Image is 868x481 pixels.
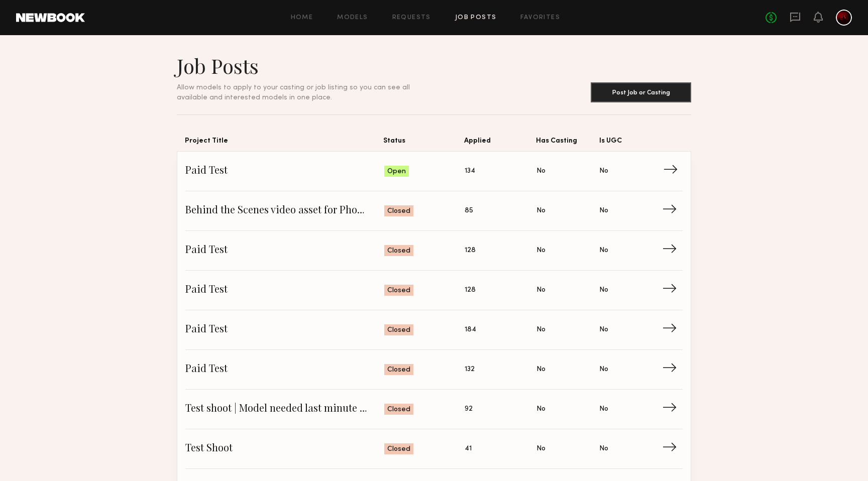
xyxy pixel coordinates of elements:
span: → [662,283,683,298]
a: Models [337,15,368,21]
span: Project Title [185,135,383,151]
a: Paid TestClosed132NoNo→ [185,350,683,390]
a: Job Posts [455,15,497,21]
span: Closed [387,246,410,256]
a: Paid TestOpen134NoNo→ [185,152,683,191]
span: Open [387,167,406,177]
span: Closed [387,206,410,216]
span: No [536,324,546,335]
span: No [599,443,608,454]
span: No [536,166,546,177]
span: No [536,285,546,296]
span: → [663,164,684,179]
span: Test shoot | Model needed last minute | Please read details. [185,402,384,417]
span: No [599,324,608,335]
span: Test Shoot [185,441,384,456]
span: No [599,285,608,296]
span: Paid Test [185,243,384,258]
span: Closed [387,365,410,375]
span: No [599,166,608,177]
span: Status [383,135,464,151]
span: 134 [465,166,475,177]
a: Test ShootClosed41NoNo→ [185,429,683,469]
span: 85 [465,205,473,216]
span: Paid Test [185,164,384,179]
span: 128 [465,285,476,296]
span: Has Casting [536,135,599,151]
span: Paid Test [185,283,384,298]
a: Home [291,15,313,21]
span: Closed [387,405,410,415]
a: Paid TestClosed128NoNo→ [185,231,683,271]
span: Is UGC [599,135,663,151]
span: No [599,364,608,375]
a: Paid TestClosed128NoNo→ [185,271,683,310]
span: Applied [464,135,536,151]
span: → [662,362,683,377]
span: 132 [465,364,475,375]
span: Closed [387,286,410,296]
a: Test shoot | Model needed last minute | Please read details.Closed92NoNo→ [185,390,683,429]
span: No [536,245,546,256]
span: 41 [465,443,472,454]
span: No [536,205,546,216]
button: Post Job or Casting [591,82,691,102]
span: Behind the Scenes video asset for Photographer [185,203,384,218]
span: No [599,404,608,415]
span: No [599,245,608,256]
span: → [662,402,683,417]
span: No [536,443,546,454]
a: Behind the Scenes video asset for PhotographerClosed85NoNo→ [185,191,683,231]
span: → [662,322,683,337]
span: Closed [387,444,410,454]
span: → [662,441,683,456]
h1: Job Posts [177,53,434,78]
a: Requests [392,15,431,21]
span: → [662,243,683,258]
span: Paid Test [185,322,384,337]
span: Paid Test [185,362,384,377]
a: Favorites [520,15,560,21]
span: No [536,364,546,375]
span: 184 [465,324,476,335]
span: Closed [387,325,410,335]
a: Paid TestClosed184NoNo→ [185,310,683,350]
span: 92 [465,404,473,415]
span: No [536,404,546,415]
span: Allow models to apply to your casting or job listing so you can see all available and interested ... [177,84,410,101]
span: → [662,203,683,218]
span: No [599,205,608,216]
span: 128 [465,245,476,256]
